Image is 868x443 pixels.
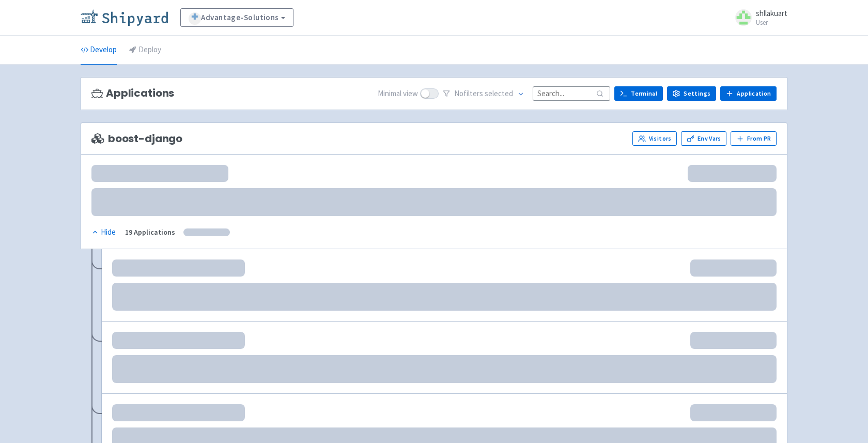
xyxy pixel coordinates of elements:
div: Hide [91,226,116,238]
small: User [756,19,787,26]
a: Deploy [129,36,161,65]
a: shllakuart User [729,9,787,26]
button: Hide [91,226,117,238]
span: Minimal view [378,88,418,100]
a: Advantage-Solutions [180,8,293,27]
a: Env Vars [681,131,726,146]
button: From PR [731,131,777,146]
span: selected [485,88,513,98]
a: Visitors [632,131,677,146]
img: Shipyard logo [81,9,168,26]
a: Terminal [614,86,663,101]
a: Settings [667,86,716,101]
span: boost-django [91,133,182,145]
input: Search... [533,86,610,100]
a: Application [720,86,777,101]
span: No filter s [454,88,513,100]
h3: Applications [91,87,174,99]
span: shllakuart [756,8,787,18]
div: 19 Applications [125,226,175,238]
a: Develop [81,36,117,65]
